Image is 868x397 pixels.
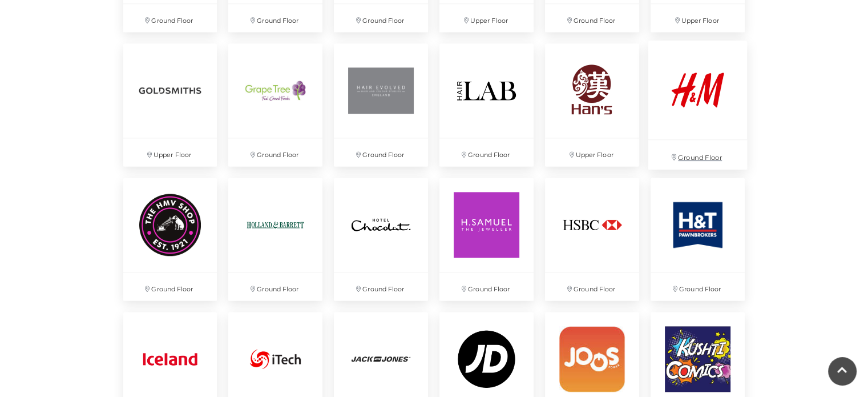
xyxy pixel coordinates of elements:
a: Ground Floor [434,172,539,306]
a: Upper Floor [118,38,223,172]
a: Ground Floor [328,172,434,306]
p: Ground Floor [228,138,322,166]
a: Ground Floor [223,38,328,172]
a: Ground Floor [118,172,223,306]
p: Ground Floor [123,4,217,32]
a: Ground Floor [223,172,328,306]
a: Ground Floor [645,172,750,306]
p: Ground Floor [545,272,639,300]
p: Ground Floor [228,272,322,300]
a: Ground Floor [642,34,753,175]
p: Ground Floor [648,140,747,169]
p: Upper Floor [545,138,639,166]
p: Ground Floor [334,272,428,300]
img: Hair Evolved at Festival Place, Basingstoke [334,43,428,138]
p: Upper Floor [123,138,217,166]
p: Ground Floor [334,138,428,166]
p: Ground Floor [334,4,428,32]
p: Ground Floor [439,272,534,300]
a: Upper Floor [539,38,645,172]
p: Ground Floor [651,272,745,300]
a: Ground Floor [539,172,645,306]
p: Upper Floor [651,4,745,32]
p: Ground Floor [439,138,534,166]
p: Upper Floor [439,4,534,32]
a: Ground Floor [434,38,539,172]
p: Ground Floor [123,272,217,300]
a: Hair Evolved at Festival Place, Basingstoke Ground Floor [328,38,434,172]
p: Ground Floor [545,4,639,32]
p: Ground Floor [228,4,322,32]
